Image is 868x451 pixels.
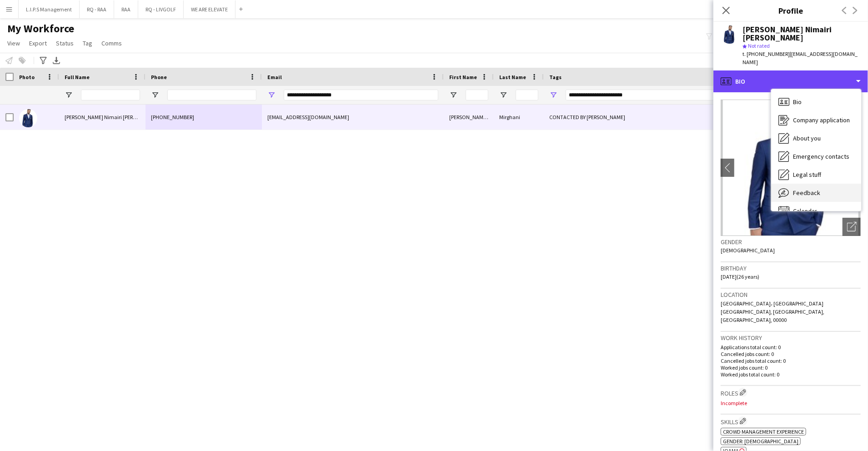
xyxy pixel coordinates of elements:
span: Calendar [793,207,817,215]
span: [GEOGRAPHIC_DATA]، [GEOGRAPHIC_DATA] [GEOGRAPHIC_DATA], [GEOGRAPHIC_DATA], [GEOGRAPHIC_DATA], 00000 [721,300,824,323]
span: Phone [151,74,167,80]
button: Open Filter Menu [267,91,276,99]
div: [PERSON_NAME] Nimairi [PERSON_NAME] [743,25,861,42]
button: RAA [114,0,138,18]
app-action-btn: Export XLSX [51,55,62,66]
p: Cancelled jobs total count: 0 [721,357,861,364]
div: Feedback [771,184,861,202]
span: Crowd management experience [723,428,804,435]
p: Applications total count: 0 [721,344,861,351]
app-action-btn: Advanced filters [38,55,49,66]
span: Company application [793,116,850,124]
span: Comms [101,39,122,47]
span: View [7,39,20,47]
div: Bio [713,70,868,92]
span: [DATE] (26 years) [721,273,759,280]
span: First Name [449,74,477,80]
button: RQ - LIVGOLF [138,0,184,18]
input: First Name Filter Input [466,90,488,100]
a: Tag [79,37,96,49]
p: Worked jobs count: 0 [721,364,861,371]
span: Full Name [65,74,90,80]
div: [PERSON_NAME] Nimairi [PERSON_NAME] [444,105,494,130]
span: Email [267,74,282,80]
span: About you [793,134,821,142]
button: L.I.P.S Management [19,0,80,18]
span: Status [56,39,74,47]
div: [EMAIL_ADDRESS][DOMAIN_NAME] [262,105,444,130]
div: Company application [771,111,861,129]
h3: Work history [721,334,861,342]
div: Emergency contacts [771,147,861,165]
span: Feedback [793,189,820,197]
span: My Workforce [7,22,74,35]
h3: Roles [721,388,861,397]
span: [PERSON_NAME] Nimairi [PERSON_NAME] [65,114,161,120]
span: Emergency contacts [793,152,849,160]
input: Email Filter Input [284,90,438,100]
span: t. [PHONE_NUMBER] [743,50,790,57]
div: Open photos pop-in [843,218,861,236]
div: Mirghani [494,105,544,130]
span: Not rated [748,42,770,49]
a: Comms [98,37,125,49]
button: Open Filter Menu [449,91,457,99]
h3: Location [721,291,861,299]
input: Last Name Filter Input [516,90,538,100]
button: Open Filter Menu [65,91,73,99]
span: Tag [83,39,92,47]
span: Gender: [DEMOGRAPHIC_DATA] [723,438,798,445]
button: Open Filter Menu [151,91,159,99]
div: CONTACTED BY [PERSON_NAME] [544,105,747,130]
a: Status [52,37,77,49]
div: Bio [771,93,861,111]
p: Cancelled jobs count: 0 [721,351,861,357]
button: Open Filter Menu [549,91,557,99]
button: Open Filter Menu [499,91,507,99]
p: Worked jobs total count: 0 [721,371,861,378]
a: View [4,37,24,49]
span: Photo [19,74,35,80]
a: Export [25,37,50,49]
span: Legal stuff [793,170,821,179]
span: Tags [549,74,562,80]
h3: Skills [721,416,861,426]
div: About you [771,129,861,147]
h3: Birthday [721,264,861,272]
img: Salih Nimairi Salih Mirghani [19,109,37,127]
button: WE ARE ELEVATE [184,0,236,18]
button: RQ - RAA [80,0,114,18]
span: Bio [793,98,802,106]
input: Full Name Filter Input [81,90,140,100]
div: Legal stuff [771,165,861,184]
span: | [EMAIL_ADDRESS][DOMAIN_NAME] [743,50,858,65]
span: [DEMOGRAPHIC_DATA] [721,247,775,254]
div: Calendar [771,202,861,220]
div: [PHONE_NUMBER] [146,105,262,130]
img: Crew avatar or photo [721,100,861,236]
h3: Gender [721,238,861,246]
p: Incomplete [721,400,861,406]
input: Phone Filter Input [167,90,256,100]
h3: Profile [713,5,868,16]
span: Last Name [499,74,526,80]
span: Export [29,39,47,47]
